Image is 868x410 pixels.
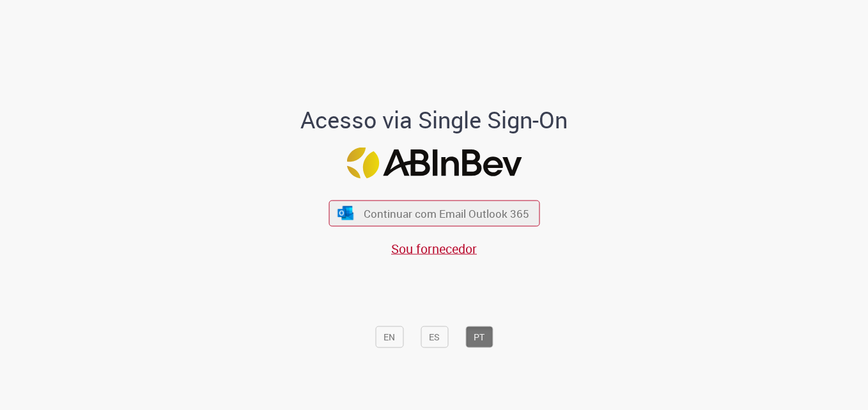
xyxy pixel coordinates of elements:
button: ícone Azure/Microsoft 360 Continuar com Email Outlook 365 [329,200,539,226]
h1: Acesso via Single Sign-On [257,107,612,132]
span: Continuar com Email Outlook 365 [364,206,529,221]
button: EN [375,326,403,348]
button: ES [421,326,448,348]
a: Sou fornecedor [391,240,477,257]
img: ícone Azure/Microsoft 360 [337,206,355,220]
img: Logo ABInBev [346,148,522,179]
button: PT [465,326,493,348]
